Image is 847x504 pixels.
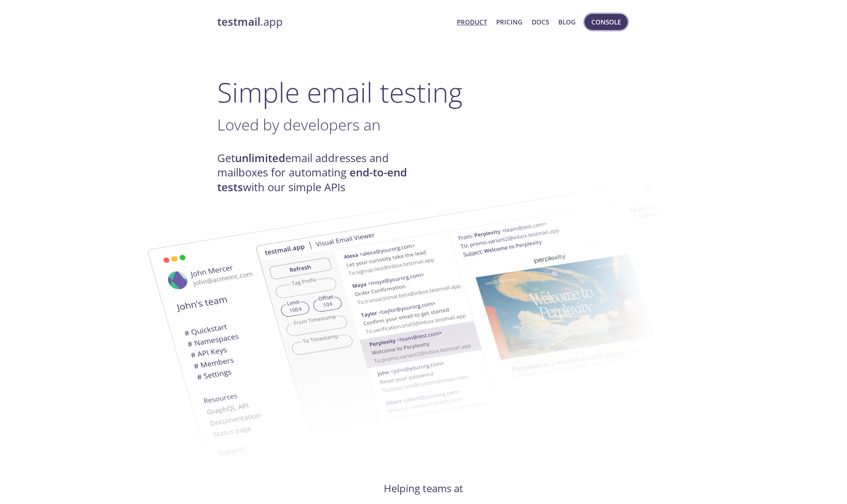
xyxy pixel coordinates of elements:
[585,14,628,30] button: Console
[217,14,260,29] strong: testmail
[255,168,712,454] img: testmail-email-viewer
[217,482,630,495] h4: Helping teams at
[532,16,549,27] a: Docs
[217,151,423,195] h4: Get email addresses and mailboxes for automating with our simple APIs
[591,16,621,27] span: Console
[235,151,285,165] strong: unlimited
[496,16,522,27] a: Pricing
[217,15,450,29] a: testmail.app
[217,114,380,135] span: Loved by developers an
[116,195,572,481] img: testmail-email-viewer
[217,165,407,194] strong: end-to-end tests
[558,16,576,27] a: Blog
[217,76,630,108] h1: Simple email testing
[457,16,487,27] a: Product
